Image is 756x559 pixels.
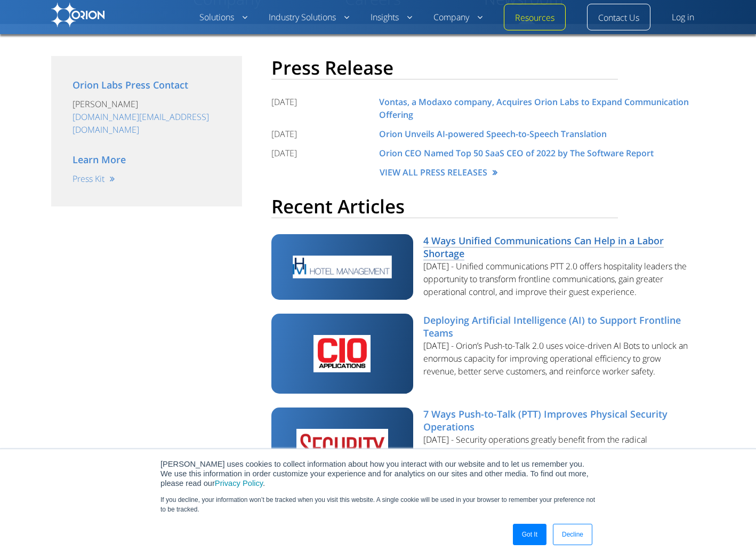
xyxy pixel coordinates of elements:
h2: Recent Articles [271,195,618,218]
a: 7 Ways Push-to-Talk (PTT) Improves Physical Security Operations [423,408,667,434]
a: Press Kit [73,173,115,185]
a: Contact Us [598,12,639,25]
a: Decline [553,524,592,545]
p: [PERSON_NAME] [73,98,221,110]
a: Log in [672,11,694,24]
img: 4 Ways Unified Communications Can Help in a Labor Shortage [271,234,413,300]
h2: Press Release [271,56,618,79]
span: [PERSON_NAME] uses cookies to collect information about how you interact with our website and to ... [160,460,589,488]
a: 4 Ways Unified Communications Can Help in a Labor Shortage [423,234,664,260]
a: Insights [371,11,412,24]
a: Orion CEO Named Top 50 SaaS CEO of 2022 by The Software Report [379,147,654,159]
h6: Orion Labs Press Contact [73,77,221,92]
a: Deploying Artificial Intelligence (AI) to Support Frontline Teams [423,314,681,340]
p: If you decline, your information won’t be tracked when you visit this website. A single cookie wi... [160,495,596,514]
h6: Learn More [73,152,221,167]
a: Got It [513,524,546,545]
img: Deploying Artificial Intelligence (AI) to Support Frontline Teams [271,314,413,394]
img: 7 Ways Push-to-Talk (PTT) Improves Physical Security Operations [271,408,413,488]
a: Orion Unveils AI-powered Speech-to-Speech Translation [379,128,607,140]
a: VIEW ALL PRESS RELEASES [380,166,497,179]
a: Resources [515,12,554,25]
a: Solutions [199,11,247,24]
a: Vontas, a Modaxo company, Acquires Orion Labs to Expand Communication Offering [379,96,689,121]
span: [DATE] [271,95,377,108]
iframe: Chat Widget [564,435,756,559]
a: Company [433,11,482,24]
span: [DATE] [271,147,377,159]
a: [DOMAIN_NAME][EMAIL_ADDRESS][DOMAIN_NAME] [73,111,209,136]
a: Industry Solutions [269,11,349,24]
div: [DATE] - Security operations greatly benefit from the radical advancements in PTT. PTT 2.0 starts... [423,433,694,497]
span: [DATE] [271,127,377,140]
div: [DATE] - Orion’s Push-to-Talk 2.0 uses voice-driven AI Bots to unlock an enormous capacity for im... [423,339,694,378]
div: [DATE] - Unified communications PTT 2.0 offers hospitality leaders the opportunity to transform f... [423,260,694,298]
img: Orion [51,3,104,27]
a: Privacy Policy [215,479,263,488]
